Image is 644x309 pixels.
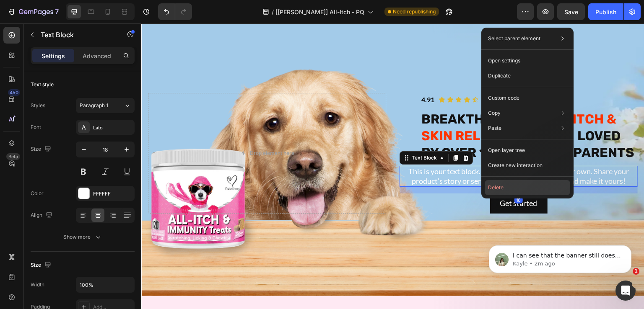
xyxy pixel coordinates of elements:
[158,3,192,20] div: Undo/Redo
[31,102,45,109] div: Styles
[31,144,53,155] div: Size
[359,175,396,185] div: Get started
[63,233,102,241] div: Show more
[31,229,135,245] button: Show more
[595,8,616,16] div: Publish
[6,153,20,160] div: Beta
[83,51,111,60] p: Advanced
[280,70,293,82] p: 4.91
[80,102,108,109] span: Paragraph 1
[272,8,274,16] span: /
[485,180,570,195] button: Delete
[269,131,297,138] div: Text Block
[588,3,623,20] button: Publish
[373,173,382,180] div: 16
[488,35,540,42] p: Select parent element
[488,57,520,64] p: Open settings
[76,98,135,113] button: Paragraph 1
[31,81,54,88] div: Text style
[342,70,423,82] p: Over 15,869 itch-free pups
[258,142,496,164] div: This is your text block. Click to edit and make it your own. Share your product's story or servic...
[31,281,44,288] div: Width
[488,124,501,132] p: Paste
[42,51,65,60] p: Settings
[31,190,44,197] div: Color
[109,126,153,133] div: Drop element here
[349,170,406,190] button: Get started
[633,268,639,275] span: 1
[393,8,436,15] span: Need republishing
[615,281,636,301] iframe: Intercom live chat
[557,3,585,20] button: Save
[93,124,132,131] div: Lato
[275,8,364,16] span: [[PERSON_NAME]] All-Itch - PQ
[488,147,525,154] p: Open layer tree
[31,124,41,131] div: Font
[280,88,389,103] strong: BREAKTHROUGH
[8,89,20,96] div: 450
[488,109,501,117] p: Copy
[76,277,134,292] input: Auto
[93,190,132,198] div: FFFFFF
[55,7,59,17] p: 7
[41,30,112,40] p: Text Block
[31,210,54,221] div: Align
[488,161,543,170] p: Create new interaction
[476,228,644,286] iframe: Intercom notifications message
[141,23,644,309] iframe: To enrich screen reader interactions, please activate Accessibility in Grammarly extension settings
[31,260,53,271] div: Size
[488,94,519,102] p: Custom code
[564,8,578,15] span: Save
[488,72,511,80] p: Duplicate
[3,3,62,20] button: 7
